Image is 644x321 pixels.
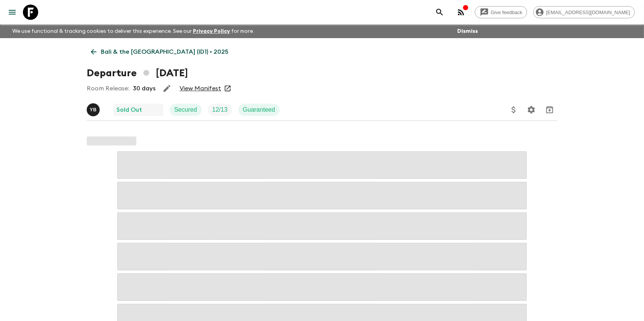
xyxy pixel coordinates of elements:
[193,29,230,34] a: Privacy Policy
[170,104,202,116] div: Secured
[90,107,97,113] p: Y B
[87,66,188,81] h1: Departure [DATE]
[533,6,635,18] div: [EMAIL_ADDRESS][DOMAIN_NAME]
[180,85,221,92] a: View Manifest
[87,84,129,93] p: Room Release:
[542,10,634,15] span: [EMAIL_ADDRESS][DOMAIN_NAME]
[133,84,155,93] p: 30 days
[208,104,232,116] div: Trip Fill
[87,44,233,59] a: Bali & the [GEOGRAPHIC_DATA] (ID1) • 2025
[9,24,257,38] p: We use functional & tracking cookies to deliver this experience. See our for more.
[524,102,539,117] button: Settings
[432,5,447,20] button: search adventures
[542,102,557,117] button: Archive (Completed, Cancelled or Unsynced Departures only)
[117,105,142,114] p: Sold Out
[455,26,480,37] button: Dismiss
[487,10,527,15] span: Give feedback
[87,103,101,116] button: YB
[174,105,197,114] p: Secured
[101,47,228,56] p: Bali & the [GEOGRAPHIC_DATA] (ID1) • 2025
[475,6,527,18] a: Give feedback
[506,102,521,117] button: Update Price, Early Bird Discount and Costs
[212,105,228,114] p: 12 / 13
[87,106,101,112] span: Yogi Bear (Indra Prayogi)
[243,105,275,114] p: Guaranteed
[5,5,20,20] button: menu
